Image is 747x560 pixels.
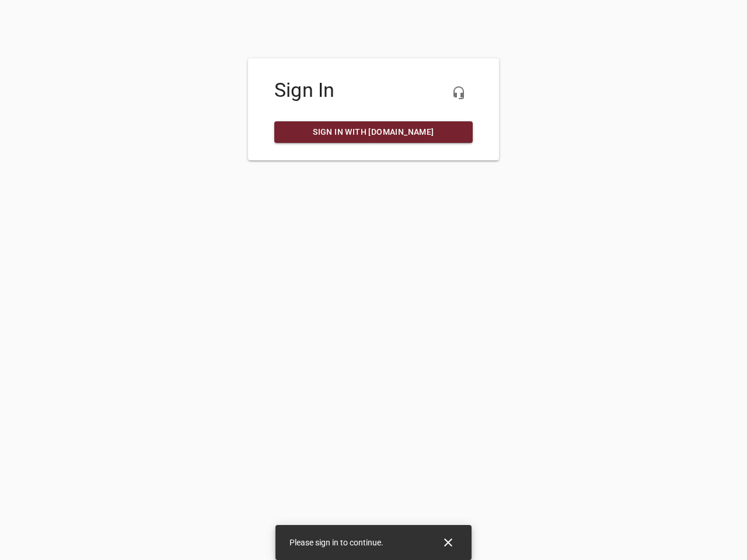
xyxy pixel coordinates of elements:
[284,125,463,139] span: Sign in with [DOMAIN_NAME]
[434,528,462,556] button: Close
[289,538,383,547] span: Please sign in to continue.
[274,79,473,102] h4: Sign In
[274,121,473,143] a: Sign in with [DOMAIN_NAME]
[445,79,473,107] button: Live Chat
